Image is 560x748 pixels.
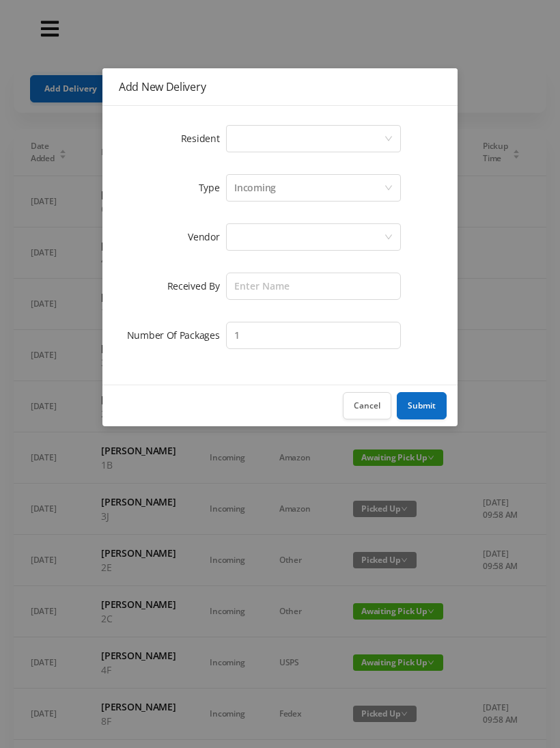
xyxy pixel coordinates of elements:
i: icon: down [384,184,393,193]
label: Received By [167,279,227,292]
button: Submit [397,392,447,419]
div: Add New Delivery [119,79,441,94]
button: Cancel [343,392,391,419]
label: Number Of Packages [127,329,227,342]
i: icon: down [384,233,393,243]
input: Enter Name [226,273,401,300]
label: Resident [181,132,227,145]
label: Vendor [188,230,226,243]
i: icon: down [384,135,393,144]
label: Type [199,181,227,194]
form: Add New Delivery [119,122,441,352]
div: Incoming [234,175,276,201]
